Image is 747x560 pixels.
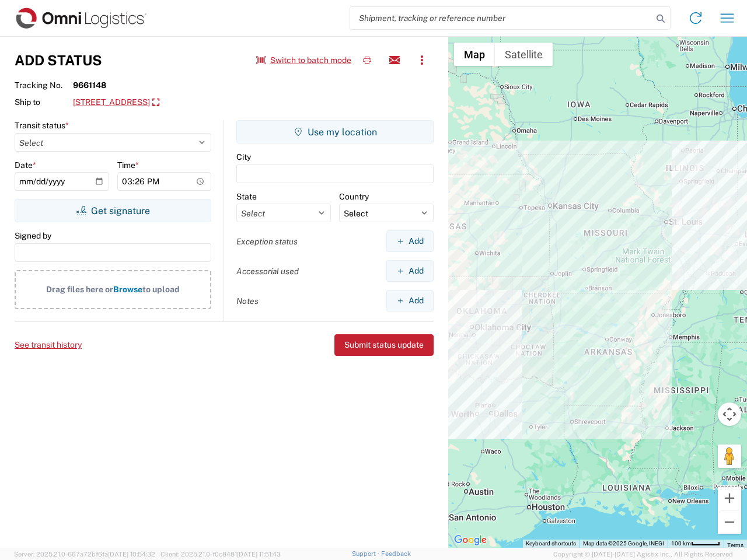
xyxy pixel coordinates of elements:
[73,93,159,113] a: [STREET_ADDRESS]
[583,540,664,547] span: Map data ©2025 Google, INEGI
[236,266,299,276] label: Accessorial used
[718,487,741,510] button: Zoom in
[46,285,113,294] span: Drag files here or
[15,335,82,355] button: See transit history
[454,43,495,66] button: Show street map
[108,551,155,558] span: [DATE] 10:54:32
[386,230,434,252] button: Add
[718,402,741,426] button: Map camera controls
[451,533,490,548] img: Google
[386,260,434,282] button: Add
[236,296,259,306] label: Notes
[236,191,257,202] label: State
[15,52,102,69] h3: Add Status
[113,285,142,294] span: Browse
[15,230,51,241] label: Signed by
[352,550,381,557] a: Support
[160,551,281,558] span: Client: 2025.21.0-f0c8481
[495,43,553,66] button: Show satellite imagery
[236,236,298,247] label: Exception status
[256,51,351,70] button: Switch to batch mode
[553,549,733,559] span: Copyright © [DATE]-[DATE] Agistix Inc., All Rights Reserved
[386,290,434,311] button: Add
[237,551,281,558] span: [DATE] 11:51:43
[718,444,741,468] button: Drag Pegman onto the map to open Street View
[451,533,490,548] a: Open this area in Google Maps (opens a new window)
[671,540,691,547] span: 100 km
[668,540,724,548] button: Map Scale: 100 km per 46 pixels
[15,80,73,90] span: Tracking No.
[73,80,106,90] strong: 9661148
[236,120,434,143] button: Use my location
[381,550,411,557] a: Feedback
[15,160,36,170] label: Date
[142,285,180,294] span: to upload
[15,199,211,222] button: Get signature
[15,120,69,131] label: Transit status
[339,191,369,202] label: Country
[334,334,434,356] button: Submit status update
[14,551,155,558] span: Server: 2025.21.0-667a72bf6fa
[236,152,251,162] label: City
[117,160,139,170] label: Time
[526,540,576,548] button: Keyboard shortcuts
[350,7,652,29] input: Shipment, tracking or reference number
[718,510,741,534] button: Zoom out
[727,542,743,548] a: Terms
[15,97,73,107] span: Ship to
